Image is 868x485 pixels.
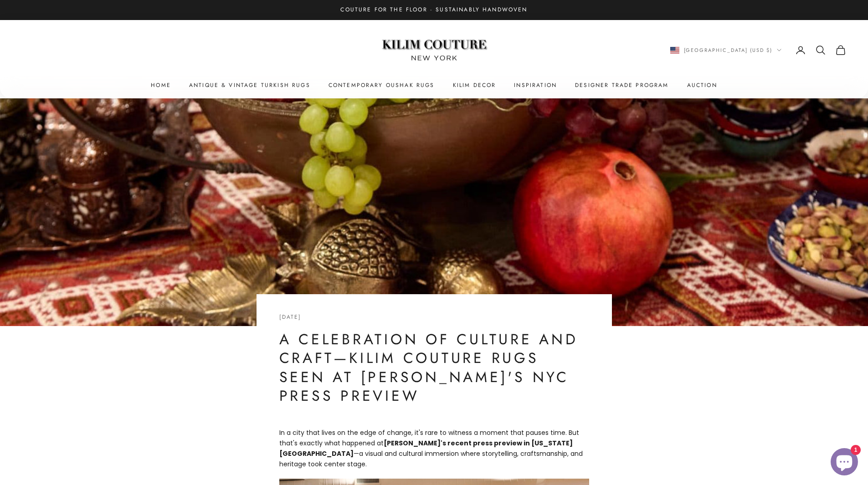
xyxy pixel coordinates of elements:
[453,81,496,90] summary: Kilim Decor
[670,45,847,56] nav: Secondary navigation
[575,81,669,90] a: Designer Trade Program
[279,428,589,470] p: In a city that lives on the edge of change, it's rare to witness a moment that pauses time. But t...
[329,81,435,90] a: Contemporary Oushak Rugs
[22,81,846,90] nav: Primary navigation
[828,448,861,478] inbox-online-store-chat: Shopify online store chat
[279,439,573,458] strong: [PERSON_NAME]'s recent press preview in [US_STATE][GEOGRAPHIC_DATA]
[687,81,717,90] a: Auction
[189,81,310,90] a: Antique & Vintage Turkish Rugs
[279,313,302,321] time: [DATE]
[670,46,782,54] button: Change country or currency
[279,330,589,406] h1: A Celebration of Culture and Craft—Kilim Couture Rugs Seen at [PERSON_NAME]'s NYC Press Preview
[684,46,773,54] span: [GEOGRAPHIC_DATA] (USD $)
[340,5,527,15] p: Couture for the Floor · Sustainably Handwoven
[514,81,557,90] a: Inspiration
[151,81,171,90] a: Home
